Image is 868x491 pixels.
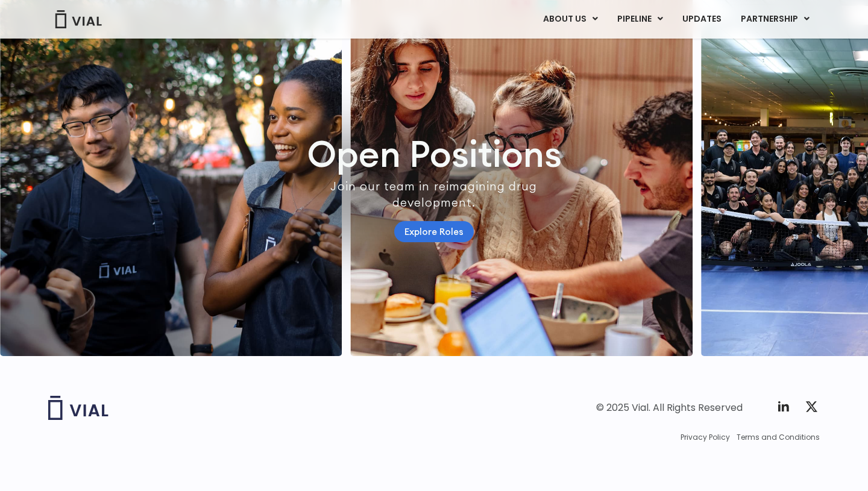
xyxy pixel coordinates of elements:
[731,9,819,30] a: PARTNERSHIPMenu Toggle
[533,9,607,30] a: ABOUT USMenu Toggle
[394,221,474,242] a: Explore Roles
[608,9,672,30] a: PIPELINEMenu Toggle
[737,432,820,443] a: Terms and Conditions
[54,10,102,28] img: Vial Logo
[681,432,730,443] a: Privacy Policy
[673,9,731,30] a: UPDATES
[596,401,743,414] div: © 2025 Vial. All Rights Reserved
[48,396,108,420] img: Vial logo wih "Vial" spelled out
